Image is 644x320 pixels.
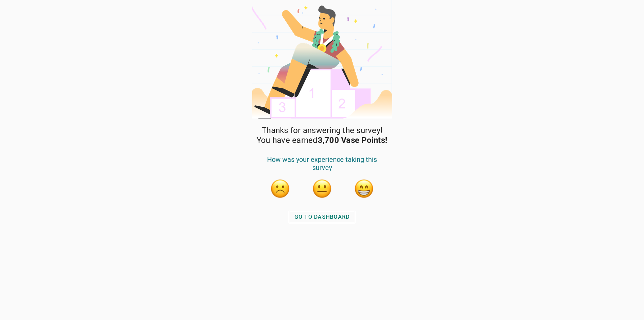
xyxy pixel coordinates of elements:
span: Thanks for answering the survey! [262,126,382,135]
div: How was your experience taking this survey [259,155,385,178]
span: You have earned [257,135,387,145]
button: GO TO DASHBOARD [289,211,356,223]
div: GO TO DASHBOARD [294,213,350,221]
strong: 3,700 Vase Points! [318,135,388,145]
